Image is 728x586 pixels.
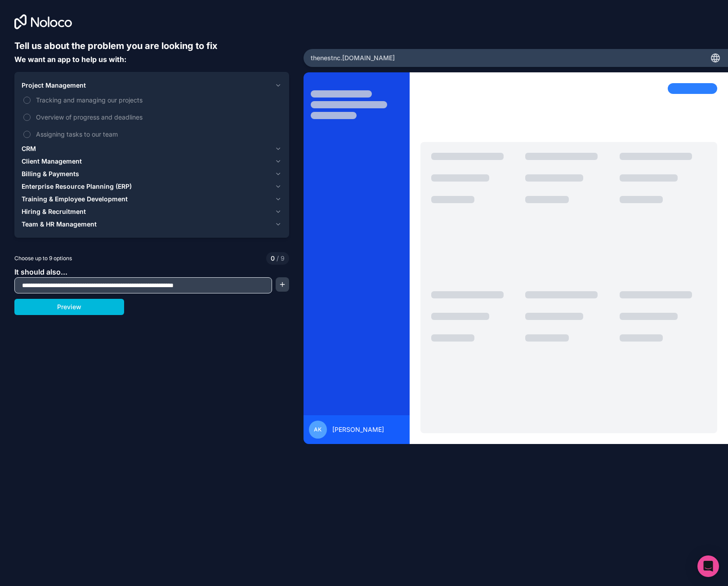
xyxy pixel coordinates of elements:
span: 9 [275,254,285,263]
span: Client Management [22,157,82,166]
button: CRM [22,142,282,155]
button: Training & Employee Development [22,193,282,205]
span: Billing & Payments [22,169,79,178]
button: Overview of progress and deadlines [23,114,31,121]
span: Training & Employee Development [22,195,128,204]
span: Project Management [22,81,86,90]
span: 0 [271,254,275,263]
span: CRM [22,144,36,153]
button: Enterprise Resource Planning (ERP) [22,180,282,193]
span: Choose up to 9 options [14,254,72,262]
button: Assigning tasks to our team [23,131,31,138]
div: Project Management [22,92,282,142]
button: Preview [14,299,124,315]
span: Enterprise Resource Planning (ERP) [22,182,132,191]
span: It should also... [14,267,67,276]
button: Team & HR Management [22,218,282,231]
span: [PERSON_NAME] [332,425,384,434]
span: We want an app to help us with: [14,55,126,64]
span: Overview of progress and deadlines [36,112,280,122]
button: Hiring & Recruitment [22,205,282,218]
span: Tracking and managing our projects [36,95,280,105]
span: Hiring & Recruitment [22,207,86,216]
span: Team & HR Management [22,220,97,229]
span: / [277,254,279,262]
h6: Tell us about the problem you are looking to fix [14,40,289,52]
div: Open Intercom Messenger [697,555,719,577]
span: AK [314,426,322,433]
button: Project Management [22,79,282,92]
span: thenestnc .[DOMAIN_NAME] [311,53,395,62]
button: Billing & Payments [22,168,282,180]
span: Assigning tasks to our team [36,129,280,139]
button: Client Management [22,155,282,168]
button: Tracking and managing our projects [23,97,31,104]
